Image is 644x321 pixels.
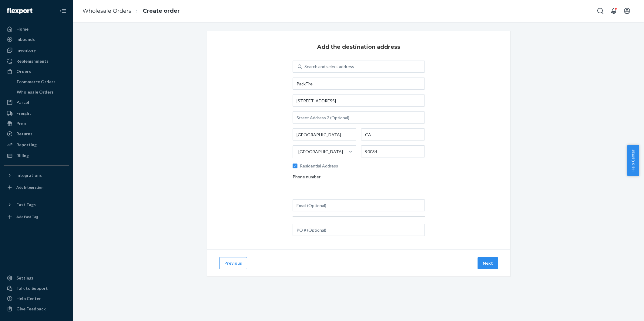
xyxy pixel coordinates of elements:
input: Street Address 2 (Optional) [293,111,425,124]
input: ZIP Code [361,145,425,157]
input: PO # (Optional) [293,224,425,236]
div: Inbounds [16,36,35,42]
button: Open Search Box [594,5,606,17]
button: Help Center [627,145,639,176]
input: Company Name [293,78,425,90]
button: Close Navigation [57,5,69,17]
div: Inventory [16,47,36,53]
a: Prep [4,119,69,128]
button: Open account menu [621,5,633,17]
div: Add Fast Tag [16,214,38,219]
a: Add Fast Tag [4,212,69,222]
div: Freight [16,110,31,116]
div: Orders [16,68,31,74]
button: Talk to Support [4,283,69,293]
a: Wholesale Orders [82,8,131,14]
input: Residential Address [293,164,297,168]
button: Integrations [4,170,69,180]
iframe: Opens a widget where you can chat to one of our agents [605,303,638,318]
div: Wholesale Orders [17,89,54,95]
span: Residential Address [300,163,425,169]
div: Billing [16,153,29,159]
div: Settings [16,275,34,281]
a: Ecommerce Orders [14,77,69,87]
input: City [293,128,356,141]
div: Ecommerce Orders [17,79,55,85]
div: Fast Tags [16,202,36,208]
h3: Add the destination address [317,43,400,51]
div: Home [16,26,29,32]
button: Fast Tags [4,200,69,210]
a: Returns [4,129,69,139]
div: Reporting [16,142,37,148]
a: Inbounds [4,35,69,44]
span: Phone number [293,174,320,182]
a: Settings [4,273,69,283]
a: Create order [143,8,180,14]
button: Give Feedback [4,304,69,314]
div: Prep [16,121,26,127]
a: Freight [4,108,69,118]
div: Help Center [16,296,41,302]
a: Orders [4,67,69,76]
a: Inventory [4,45,69,55]
div: Integrations [16,172,42,178]
div: Give Feedback [16,306,46,312]
div: Search and select address [304,64,354,70]
div: Add Integration [16,185,43,190]
button: Previous [219,257,247,269]
div: Parcel [16,99,29,105]
input: Email (Optional) [293,199,425,211]
ol: breadcrumbs [78,2,185,20]
img: Flexport logo [7,8,32,14]
button: Next [478,257,498,269]
a: Home [4,24,69,34]
a: Reporting [4,140,69,150]
a: Add Integration [4,183,69,192]
a: Parcel [4,98,69,107]
div: [GEOGRAPHIC_DATA] [298,149,343,155]
a: Help Center [4,294,69,303]
div: Talk to Support [16,285,48,291]
button: Open notifications [608,5,620,17]
div: Replenishments [16,58,49,64]
input: Street Address [293,94,425,107]
input: State [361,128,425,141]
a: Wholesale Orders [14,87,69,97]
div: Returns [16,131,32,137]
a: Replenishments [4,56,69,66]
a: Billing [4,151,69,160]
input: [GEOGRAPHIC_DATA] [298,149,298,155]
